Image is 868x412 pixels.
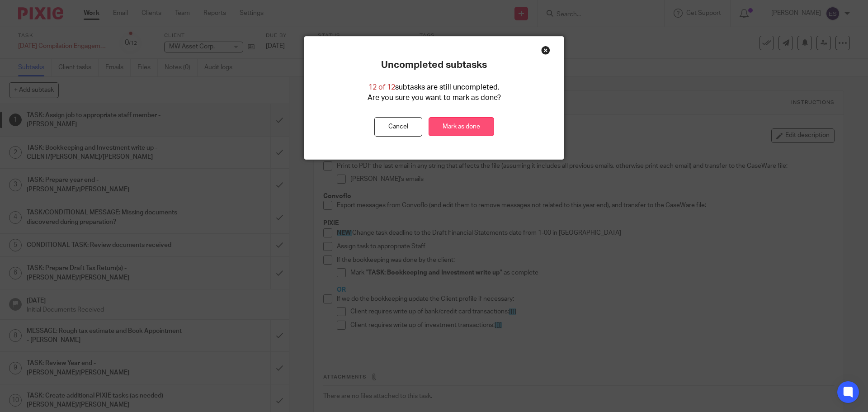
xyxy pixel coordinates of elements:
[381,59,487,71] p: Uncompleted subtasks
[368,82,500,93] p: subtasks are still uncompleted.
[541,46,550,55] div: Close this dialog window
[368,84,395,91] span: 12 of 12
[429,117,494,137] a: Mark as done
[374,117,422,137] button: Cancel
[368,93,501,103] p: Are you sure you want to mark as done?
